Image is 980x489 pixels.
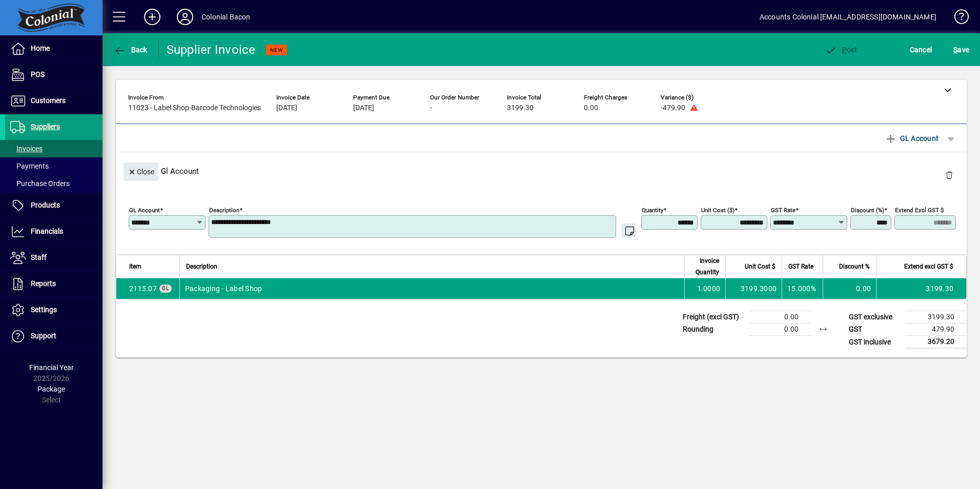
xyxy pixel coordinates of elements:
span: P [842,46,847,54]
span: Close [128,164,154,180]
div: Colonial Bacon [201,9,250,25]
a: Staff [5,245,103,271]
button: Close [124,162,158,181]
td: 3679.20 [905,336,967,349]
a: Customers [5,88,103,114]
span: NEW [270,47,283,53]
span: Purchase Orders [10,179,70,188]
button: Delete [937,162,962,187]
a: Invoices [5,140,103,157]
span: Invoice Quantity [691,255,719,278]
td: Rounding [678,323,749,336]
span: Products [31,201,60,209]
span: Settings [31,305,57,314]
span: Payments [10,162,49,170]
td: 3199.30 [905,311,967,323]
span: Packaging - Label Shop [129,283,157,294]
button: Post [822,40,860,59]
button: Cancel [907,40,935,59]
span: 3199.30 [507,104,534,112]
span: Discount % [839,261,870,272]
span: [DATE] [353,104,374,112]
mat-label: Unit Cost ($) [701,207,734,214]
td: 1.0000 [684,278,725,299]
span: Suppliers [31,123,60,131]
span: Package [37,385,65,393]
span: Staff [31,253,47,261]
a: Products [5,193,103,218]
span: POS [31,70,45,78]
td: 3199.30 [876,278,966,299]
span: 11023 - Label Shop-Barcode Technologies [128,104,261,112]
a: Purchase Orders [5,175,103,192]
span: - [430,104,432,112]
span: Invoices [10,145,43,153]
td: GST [844,323,905,336]
td: 15.000% [782,278,823,299]
a: Support [5,323,103,349]
span: ave [953,42,969,58]
td: Packaging - Label Shop [179,278,684,299]
span: S [953,46,957,54]
span: Reports [31,279,56,288]
div: Supplier Invoice [167,42,256,58]
a: Financials [5,219,103,244]
span: -479.90 [661,104,685,112]
button: GL Account [880,129,944,148]
td: 0.00 [749,323,811,336]
td: GST inclusive [844,336,905,349]
span: [DATE] [276,104,297,112]
button: Back [111,40,150,59]
button: Profile [169,8,201,26]
a: Knowledge Base [947,2,967,35]
mat-label: Description [209,207,239,214]
td: 3199.3000 [725,278,782,299]
span: 0.00 [584,104,598,112]
mat-label: Extend excl GST $ [895,207,944,214]
a: Reports [5,271,103,297]
span: Support [31,332,56,340]
app-page-header-button: Back [103,40,159,59]
a: Home [5,36,103,62]
div: Accounts Colonial [EMAIL_ADDRESS][DOMAIN_NAME] [760,9,936,25]
app-page-header-button: Close [121,167,161,176]
span: Item [129,261,141,272]
td: 0.00 [823,278,876,299]
button: Add [136,8,169,26]
span: ost [824,46,857,54]
span: Cancel [910,42,932,58]
span: GL Account [885,130,938,147]
span: Customers [31,96,66,105]
button: Save [951,40,972,59]
span: Home [31,44,50,52]
td: GST exclusive [844,311,905,323]
span: Description [186,261,217,272]
mat-label: GL Account [129,207,160,214]
mat-label: Quantity [642,207,663,214]
a: POS [5,62,103,88]
span: Unit Cost $ [745,261,775,272]
td: 479.90 [905,323,967,336]
span: Financial Year [29,363,74,372]
app-page-header-button: Delete [937,170,962,179]
span: Back [113,46,148,54]
td: 0.00 [749,311,811,323]
span: Financials [31,227,63,235]
mat-label: Discount (%) [851,207,884,214]
span: GST Rate [788,261,813,272]
td: Freight (excl GST) [678,311,749,323]
a: Settings [5,297,103,323]
div: Gl Account [116,152,967,190]
mat-label: GST rate [771,207,795,214]
span: GL [162,286,169,291]
a: Payments [5,157,103,175]
span: Extend excl GST $ [904,261,953,272]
